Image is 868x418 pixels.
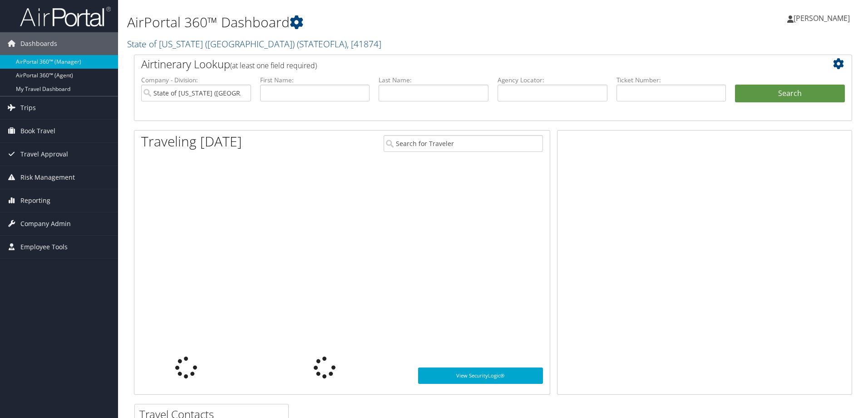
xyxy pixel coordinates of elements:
[297,38,347,50] span: ( STATEOFLA )
[20,96,36,119] span: Trips
[616,76,726,85] label: Ticket Number:
[127,38,381,50] a: State of [US_STATE] ([GEOGRAPHIC_DATA])
[787,5,859,32] a: [PERSON_NAME]
[735,85,845,103] button: Search
[498,76,607,85] label: Agency Locator:
[20,166,75,189] span: Risk Management
[20,120,55,142] span: Book Travel
[127,13,615,32] h1: AirPortal 360™ Dashboard
[20,189,50,212] span: Reporting
[379,76,488,85] label: Last Name:
[141,132,242,151] h1: Traveling [DATE]
[20,32,57,55] span: Dashboards
[230,60,317,71] span: (at least one field required)
[141,56,785,72] h2: Airtinerary Lookup
[418,368,543,384] a: View SecurityLogic®
[794,13,850,23] span: [PERSON_NAME]
[20,6,111,27] img: airportal-logo.png
[384,135,543,152] input: Search for Traveler
[347,38,381,50] span: , [ 41874 ]
[20,143,68,166] span: Travel Approval
[260,76,370,85] label: First Name:
[20,236,68,258] span: Employee Tools
[20,212,71,235] span: Company Admin
[141,76,251,85] label: Company - Division:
